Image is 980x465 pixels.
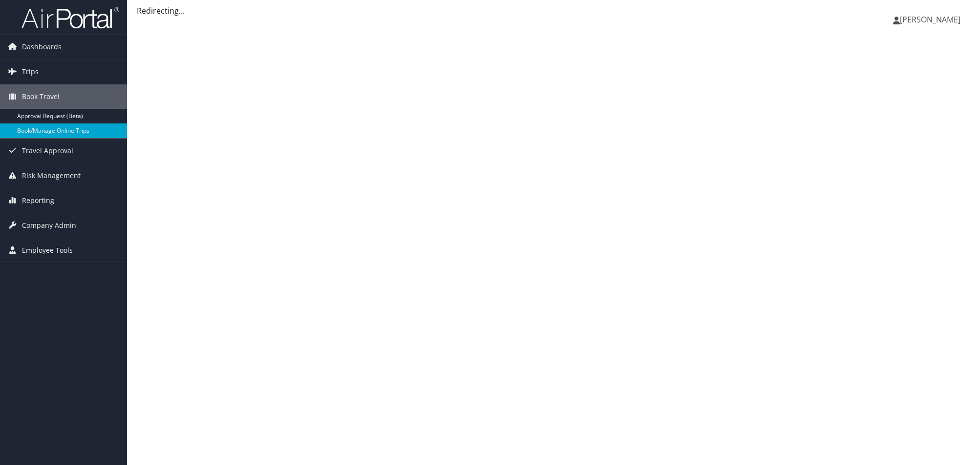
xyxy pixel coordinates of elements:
div: Redirecting... [137,5,970,17]
a: [PERSON_NAME] [893,5,970,34]
span: Book Travel [22,84,60,109]
span: Dashboards [22,35,62,59]
span: Employee Tools [22,238,73,263]
span: Company Admin [22,213,76,238]
span: Reporting [22,188,54,213]
span: Risk Management [22,163,81,188]
span: Trips [22,60,39,84]
img: airportal-logo.png [21,6,119,29]
span: Travel Approval [22,139,73,163]
span: [PERSON_NAME] [900,14,960,25]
